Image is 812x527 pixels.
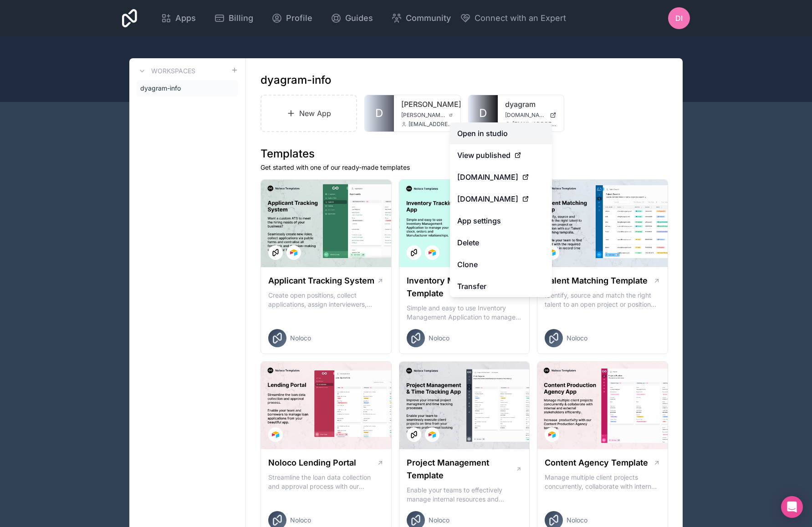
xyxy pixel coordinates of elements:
a: Profile [264,8,320,28]
a: [DOMAIN_NAME] [505,111,557,119]
p: Get started with one of our ready-made templates [260,163,668,172]
span: D [375,106,383,121]
h1: Inventory Management Template [407,274,516,300]
a: dyagram [505,99,557,110]
h1: Content Agency Template [545,456,648,469]
img: Airtable Logo [272,431,279,438]
img: Airtable Logo [548,249,556,256]
h1: Noloco Lending Portal [268,456,356,469]
p: Identify, source and match the right talent to an open project or position with our Talent Matchi... [545,291,660,309]
a: Transfer [450,275,552,297]
a: dyagram-info [137,80,238,96]
a: [PERSON_NAME] [401,99,453,110]
img: Airtable Logo [548,431,556,438]
span: Connect with an Expert [475,12,566,25]
span: DI [675,13,683,24]
span: Billing [229,12,253,25]
p: Manage multiple client projects concurrently, collaborate with internal and external stakeholders... [545,473,660,491]
span: [DOMAIN_NAME] [505,111,546,119]
span: [EMAIL_ADDRESS][DOMAIN_NAME] [512,121,557,128]
span: dyagram-info [140,84,181,93]
img: Airtable Logo [429,431,436,438]
span: Noloco [429,516,449,525]
a: D [365,95,394,132]
p: Create open positions, collect applications, assign interviewers, centralise candidate feedback a... [268,291,384,309]
p: Streamline the loan data collection and approval process with our Lending Portal template. [268,473,384,491]
span: [EMAIL_ADDRESS][DOMAIN_NAME] [409,121,453,128]
img: Airtable Logo [290,249,297,256]
p: Enable your teams to effectively manage internal resources and execute client projects on time. [407,486,522,504]
a: Guides [323,8,380,28]
a: Clone [450,253,552,275]
span: [PERSON_NAME][DOMAIN_NAME] [401,111,446,119]
span: Noloco [290,334,311,343]
h1: Talent Matching Template [545,274,648,287]
span: Noloco [290,516,311,525]
a: [DOMAIN_NAME] [450,188,552,210]
a: View published [450,144,552,166]
h1: Templates [260,147,668,161]
span: [DOMAIN_NAME] [457,172,518,182]
span: Apps [175,12,196,25]
span: Community [406,12,451,25]
h1: Project Management Template [407,456,516,482]
a: New App [260,95,357,132]
span: Profile [286,12,312,25]
h1: dyagram-info [260,73,332,87]
h1: Applicant Tracking System [268,274,374,287]
div: Open Intercom Messenger [781,496,803,518]
h3: Workspaces [151,66,195,76]
a: Open in studio [450,122,552,144]
a: Workspaces [137,66,195,76]
a: Apps [153,8,203,28]
p: Simple and easy to use Inventory Management Application to manage your stock, orders and Manufact... [407,304,522,322]
span: Guides [345,12,373,25]
span: View published [457,150,511,161]
a: Billing [207,8,260,28]
span: [DOMAIN_NAME] [457,193,518,204]
span: D [479,106,487,121]
a: [DOMAIN_NAME] [450,166,552,188]
a: [PERSON_NAME][DOMAIN_NAME] [401,111,453,119]
span: Noloco [567,516,587,525]
img: Airtable Logo [429,249,436,256]
button: Connect with an Expert [460,12,566,25]
button: Delete [450,232,552,253]
a: Community [384,8,458,28]
a: App settings [450,210,552,232]
span: Noloco [429,334,449,343]
a: D [469,95,498,132]
span: Noloco [567,334,587,343]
